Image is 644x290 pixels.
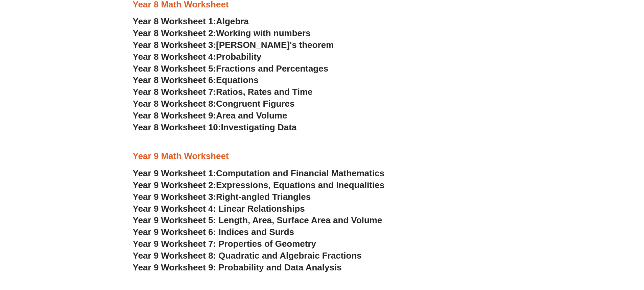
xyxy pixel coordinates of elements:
[133,215,382,225] a: Year 9 Worksheet 5: Length, Area, Surface Area and Volume
[133,251,362,261] a: Year 9 Worksheet 8: Quadratic and Algebraic Fractions
[216,192,311,202] span: Right-angled Triangles
[133,75,259,85] a: Year 8 Worksheet 6:Equations
[133,16,249,26] a: Year 8 Worksheet 1:Algebra
[133,180,385,190] a: Year 9 Worksheet 2:Expressions, Equations and Inequalities
[133,16,216,26] span: Year 8 Worksheet 1:
[133,168,385,178] a: Year 9 Worksheet 1:Computation and Financial Mathematics
[221,122,296,132] span: Investigating Data
[133,40,334,50] a: Year 8 Worksheet 3:[PERSON_NAME]'s theorem
[133,122,221,132] span: Year 8 Worksheet 10:
[216,180,384,190] span: Expressions, Equations and Inequalities
[133,52,216,62] span: Year 8 Worksheet 4:
[133,262,342,272] a: Year 9 Worksheet 9: Probability and Data Analysis
[216,99,294,109] span: Congruent Figures
[133,87,313,97] a: Year 8 Worksheet 7:Ratios, Rates and Time
[133,151,511,162] h3: Year 9 Math Worksheet
[133,99,295,109] a: Year 8 Worksheet 8:Congruent Figures
[133,227,294,237] a: Year 9 Worksheet 6: Indices and Surds
[216,168,384,178] span: Computation and Financial Mathematics
[133,122,297,132] a: Year 8 Worksheet 10:Investigating Data
[133,204,305,214] a: Year 9 Worksheet 4: Linear Relationships
[133,75,216,85] span: Year 8 Worksheet 6:
[216,110,287,121] span: Area and Volume
[133,40,216,50] span: Year 8 Worksheet 3:
[133,180,216,190] span: Year 9 Worksheet 2:
[133,168,216,178] span: Year 9 Worksheet 1:
[133,110,287,121] a: Year 8 Worksheet 9:Area and Volume
[216,87,312,97] span: Ratios, Rates and Time
[216,52,261,62] span: Probability
[133,28,311,38] a: Year 8 Worksheet 2:Working with numbers
[133,110,216,121] span: Year 8 Worksheet 9:
[216,63,328,74] span: Fractions and Percentages
[133,63,216,74] span: Year 8 Worksheet 5:
[216,40,334,50] span: [PERSON_NAME]'s theorem
[133,99,216,109] span: Year 8 Worksheet 8:
[216,16,249,26] span: Algebra
[133,192,311,202] a: Year 9 Worksheet 3:Right-angled Triangles
[133,28,216,38] span: Year 8 Worksheet 2:
[216,28,311,38] span: Working with numbers
[133,52,262,62] a: Year 8 Worksheet 4:Probability
[216,75,259,85] span: Equations
[531,214,644,290] iframe: Chat Widget
[133,87,216,97] span: Year 8 Worksheet 7:
[133,63,329,74] a: Year 8 Worksheet 5:Fractions and Percentages
[133,192,216,202] span: Year 9 Worksheet 3:
[133,239,316,249] a: Year 9 Worksheet 7: Properties of Geometry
